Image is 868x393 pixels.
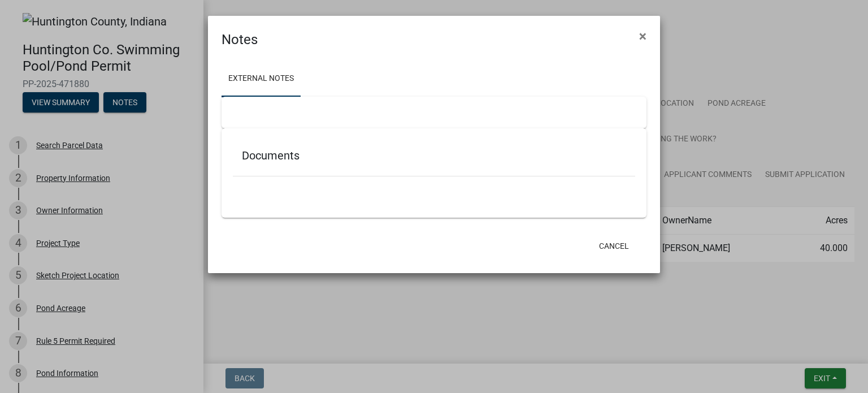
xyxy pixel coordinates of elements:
h4: Notes [222,29,258,50]
button: Close [630,20,656,52]
h5: Documents [242,149,626,162]
span: × [639,28,646,44]
button: Cancel [590,236,638,256]
a: External Notes [222,61,301,97]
